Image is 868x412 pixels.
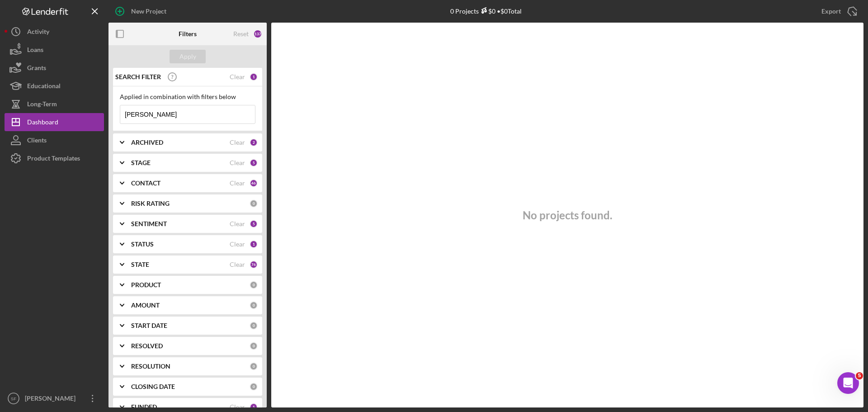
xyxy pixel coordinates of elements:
b: START DATE [131,322,167,329]
iframe: Intercom live chat [837,372,859,394]
b: PRODUCT [131,281,161,289]
button: Clients [5,131,104,149]
div: Clear [230,139,245,146]
button: Loans [5,41,104,59]
button: New Project [108,2,175,20]
b: RESOLUTION [131,363,170,370]
b: CLOSING DATE [131,383,175,390]
text: SF [11,396,16,401]
button: Product Templates [5,149,104,167]
div: Applied in combination with filters below [120,93,255,100]
div: 2 [250,138,258,147]
div: 0 [250,199,258,208]
div: Educational [27,77,61,97]
button: Dashboard [5,113,104,131]
div: 0 [250,322,258,330]
button: Export [812,2,863,20]
div: Clear [230,261,245,268]
button: Activity [5,23,104,41]
div: 0 [250,301,258,309]
b: SEARCH FILTER [115,73,161,81]
b: STAGE [131,159,151,166]
div: Clear [230,159,245,166]
button: Apply [170,50,206,63]
div: Clear [230,180,245,187]
div: 76 [250,260,258,269]
div: 46 [250,179,258,187]
div: Grants [27,59,46,79]
div: Long-Term [27,95,57,115]
div: Export [821,2,841,20]
div: Activity [27,23,49,43]
b: Filters [179,30,197,38]
div: New Project [131,2,166,20]
button: SF[PERSON_NAME] [5,389,104,407]
div: Reset [233,30,249,38]
div: 0 [250,362,258,370]
b: SENTIMENT [131,220,167,227]
button: Educational [5,77,104,95]
b: AMOUNT [131,302,160,309]
div: Product Templates [27,149,80,170]
b: RESOLVED [131,342,163,350]
b: RISK RATING [131,200,170,207]
div: 1 [250,403,258,411]
button: Grants [5,59,104,77]
div: 5 [250,159,258,167]
div: Clear [230,403,245,411]
div: Clients [27,131,47,152]
h3: No projects found. [523,209,612,222]
div: 0 [250,383,258,391]
div: 137 [253,29,262,38]
div: 5 [250,220,258,228]
span: 5 [856,372,863,379]
div: Clear [230,73,245,81]
b: FUNDED [131,403,157,411]
div: Clear [230,241,245,248]
div: [PERSON_NAME] [23,389,81,410]
div: Loans [27,41,43,61]
div: 0 [250,342,258,350]
div: Dashboard [27,113,58,133]
button: Long-Term [5,95,104,113]
div: Clear [230,220,245,227]
b: STATUS [131,241,154,248]
div: 0 [250,281,258,289]
b: CONTACT [131,180,160,187]
b: ARCHIVED [131,139,163,146]
div: 1 [250,240,258,248]
div: $0 [479,7,495,15]
div: 1 [250,73,258,81]
div: 0 Projects • $0 Total [450,7,522,15]
div: Apply [179,50,196,63]
b: STATE [131,261,149,268]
